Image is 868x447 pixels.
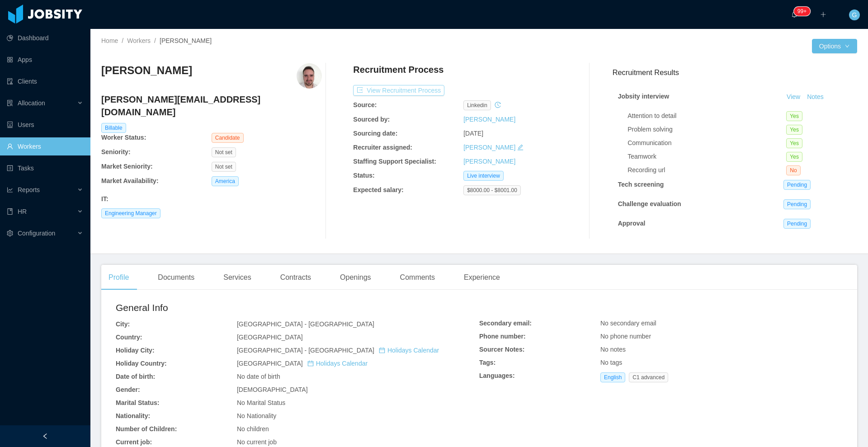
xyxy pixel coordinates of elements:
b: Languages: [479,372,515,379]
div: Services [216,265,258,290]
h4: Recruitment Process [353,63,443,76]
span: / [122,37,123,44]
sup: 222 [794,7,810,16]
b: Phone number: [479,333,526,340]
span: English [600,372,625,382]
b: Worker Status: [101,134,146,141]
strong: Tech screening [618,181,664,188]
div: No tags [600,358,843,367]
span: [GEOGRAPHIC_DATA] [237,360,368,367]
i: icon: calendar [379,347,385,353]
span: $8000.00 - $8001.00 [463,185,521,195]
span: Allocation [18,99,45,107]
i: icon: bell [791,11,797,18]
span: Not set [212,162,236,172]
i: icon: calendar [307,360,314,367]
span: HR [18,208,27,215]
a: Home [101,37,118,44]
b: Sourcer Notes: [479,346,524,353]
span: Engineering Manager [101,208,160,218]
span: Live interview [463,171,504,181]
b: Source: [353,101,377,108]
button: Notes [803,92,827,103]
b: Status: [353,172,374,179]
a: [PERSON_NAME] [463,144,515,151]
h3: Recruitment Results [613,67,857,78]
div: Recording url [627,165,786,175]
span: No children [237,425,269,433]
strong: Jobsity interview [618,93,670,100]
b: Number of Children: [116,425,177,433]
span: Reports [18,186,40,193]
span: [GEOGRAPHIC_DATA] - [GEOGRAPHIC_DATA] [237,347,439,354]
b: Holiday City: [116,347,155,354]
a: icon: exportView Recruitment Process [353,87,444,94]
span: No date of birth [237,373,280,380]
strong: Challenge evaluation [618,200,681,207]
span: Yes [786,138,802,148]
span: No secondary email [600,320,656,327]
a: icon: robotUsers [7,116,83,134]
span: / [154,37,156,44]
span: [DEMOGRAPHIC_DATA] [237,386,308,393]
div: Problem solving [627,125,786,134]
span: Not set [212,147,236,157]
span: [GEOGRAPHIC_DATA] - [GEOGRAPHIC_DATA] [237,320,374,328]
span: No notes [600,346,626,353]
b: Current job: [116,438,152,446]
span: G [852,9,857,20]
button: Optionsicon: down [812,39,857,53]
span: [GEOGRAPHIC_DATA] [237,334,303,341]
span: Yes [786,111,802,121]
span: No [786,165,800,175]
b: Holiday Country: [116,360,167,367]
i: icon: edit [517,144,524,151]
b: Country: [116,334,142,341]
span: No phone number [600,333,651,340]
a: icon: calendarHolidays Calendar [307,360,368,367]
span: [DATE] [463,130,483,137]
i: icon: history [495,102,501,108]
b: City: [116,320,130,328]
span: Yes [786,125,802,135]
div: Profile [101,265,136,290]
h3: [PERSON_NAME] [101,63,192,78]
span: linkedin [463,100,491,110]
i: icon: solution [7,100,13,106]
span: No Marital Status [237,399,285,406]
div: Communication [627,138,786,148]
h2: General Info [116,301,479,315]
b: IT : [101,195,108,202]
b: Tags: [479,359,495,366]
b: Market Availability: [101,177,159,184]
a: icon: pie-chartDashboard [7,29,83,47]
span: Candidate [212,133,244,143]
b: Secondary email: [479,320,532,327]
div: Documents [151,265,202,290]
i: icon: plus [820,11,826,18]
span: Billable [101,123,126,133]
b: Sourcing date: [353,130,397,137]
b: Market Seniority: [101,163,153,170]
strong: Approval [618,220,646,227]
a: icon: auditClients [7,72,83,90]
div: Comments [393,265,442,290]
div: Experience [457,265,507,290]
span: Pending [783,199,811,209]
img: acb6461a-e02f-464f-96cf-bdc28a6ab382_68c189d9dba80-400w.png [297,63,322,89]
b: Sourced by: [353,116,390,123]
b: Marital Status: [116,399,159,406]
i: icon: line-chart [7,187,13,193]
span: No Nationality [237,412,276,419]
span: Pending [783,219,811,229]
b: Recruiter assigned: [353,144,412,151]
h4: [PERSON_NAME][EMAIL_ADDRESS][DOMAIN_NAME] [101,93,322,118]
span: Pending [783,180,811,190]
a: icon: calendarHolidays Calendar [379,347,439,354]
a: [PERSON_NAME] [463,158,515,165]
button: icon: exportView Recruitment Process [353,85,444,96]
a: [PERSON_NAME] [463,116,515,123]
span: C1 advanced [629,372,668,382]
div: Contracts [273,265,318,290]
span: [PERSON_NAME] [160,37,212,44]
